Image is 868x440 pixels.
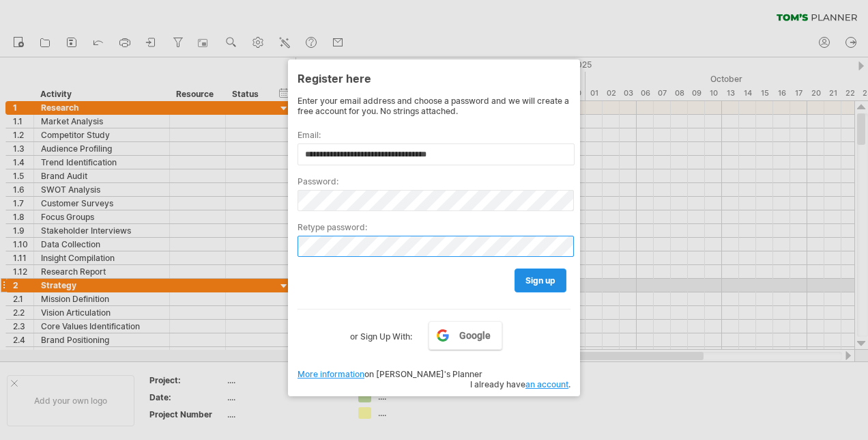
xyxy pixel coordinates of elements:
a: sign up [515,269,566,292]
a: More information [298,369,364,379]
span: I already have . [470,379,570,389]
div: Enter your email address and choose a password and we will create a free account for you. No stri... [298,96,570,116]
a: Google [429,321,502,350]
span: Google [459,330,491,341]
a: an account [525,379,568,389]
span: sign up [525,275,555,286]
span: on [PERSON_NAME]'s Planner [298,369,482,379]
label: Retype password: [298,222,570,232]
label: or Sign Up With: [350,321,412,344]
div: Register here [298,66,570,90]
label: Password: [298,176,570,187]
label: Email: [298,130,570,140]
